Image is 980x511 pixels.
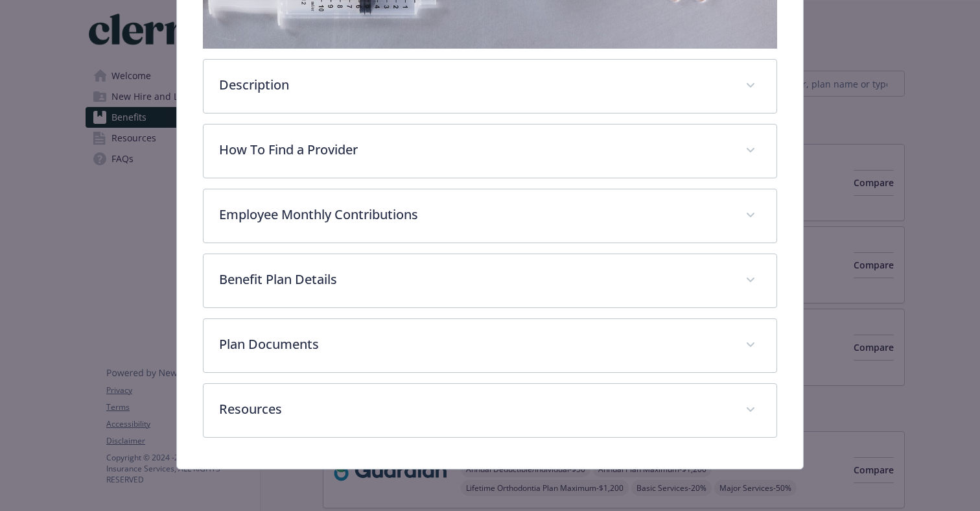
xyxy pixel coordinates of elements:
div: How To Find a Provider [204,125,776,178]
p: Employee Monthly Contributions [219,205,730,224]
div: Benefit Plan Details [204,254,776,307]
div: Employee Monthly Contributions [204,189,776,243]
div: Plan Documents [204,319,776,372]
p: Description [219,75,730,95]
div: Description [204,60,776,113]
div: Resources [204,384,776,437]
p: Resources [219,399,730,419]
p: How To Find a Provider [219,140,730,160]
p: Benefit Plan Details [219,270,730,289]
p: Plan Documents [219,335,730,354]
